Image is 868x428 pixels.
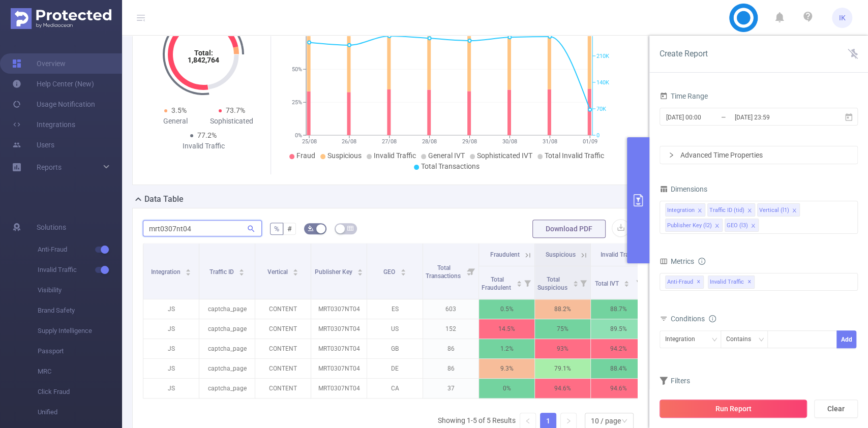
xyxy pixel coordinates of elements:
[199,359,255,378] p: captcha_page
[203,116,260,127] div: Sophisticated
[660,400,807,418] button: Run Report
[516,279,522,282] i: icon: caret-up
[573,279,579,285] div: Sort
[382,138,397,145] tspan: 27/08
[734,110,816,124] input: End date
[287,225,292,233] span: #
[37,163,62,171] span: Reports
[583,138,597,145] tspan: 01/09
[311,359,367,378] p: MRT0307NT04
[423,339,478,358] p: 86
[660,257,694,265] span: Metrics
[144,193,184,205] h2: Data Table
[535,339,590,358] p: 93%
[255,379,311,398] p: CONTENT
[479,379,534,398] p: 0%
[38,300,122,321] span: Brand Safety
[591,299,646,319] p: 88.7%
[423,299,478,319] p: 603
[12,74,94,94] a: Help Center (New)
[516,279,522,285] div: Sort
[311,319,367,339] p: MRT0307NT04
[143,359,199,378] p: JS
[422,138,437,145] tspan: 28/08
[11,8,111,29] img: Protected Media
[665,203,705,217] li: Integration
[535,299,590,319] p: 88.2%
[367,319,423,339] p: US
[758,337,764,344] i: icon: down
[479,319,534,339] p: 14.5%
[726,331,758,348] div: Contains
[814,400,858,418] button: Clear
[38,260,122,280] span: Invalid Traffic
[400,267,406,270] i: icon: caret-up
[428,151,465,160] span: General IVT
[546,251,576,258] span: Suspicious
[302,138,317,145] tspan: 25/08
[308,225,314,231] i: icon: bg-colors
[667,204,695,217] div: Integration
[596,79,609,86] tspan: 140K
[239,267,245,270] i: icon: caret-up
[143,379,199,398] p: JS
[462,138,477,145] tspan: 29/08
[479,299,534,319] p: 0.5%
[665,110,747,124] input: Start date
[12,53,66,74] a: Overview
[537,276,569,291] span: Total Suspicious
[199,379,255,398] p: captcha_page
[295,132,302,139] tspan: 0%
[708,276,755,289] span: Invalid Traffic
[38,280,122,300] span: Visibility
[311,379,367,398] p: MRT0307NT04
[423,359,478,378] p: 86
[186,271,191,274] i: icon: caret-down
[143,339,199,358] p: JS
[357,271,363,274] i: icon: caret-down
[464,243,478,299] i: Filter menu
[502,138,517,145] tspan: 30/08
[311,339,367,358] p: MRT0307NT04
[709,204,744,217] div: Traffic ID (tid)
[532,220,606,238] button: Download PDF
[38,361,122,382] span: MRC
[836,330,856,348] button: Add
[725,219,759,232] li: GEO (l3)
[383,268,397,276] span: GEO
[292,99,302,106] tspan: 25%
[535,359,590,378] p: 79.1%
[374,151,416,160] span: Invalid Traffic
[400,267,406,273] div: Sort
[535,319,590,339] p: 75%
[38,402,122,422] span: Unified
[759,204,789,217] div: Vertical (l1)
[623,279,630,285] div: Sort
[255,359,311,378] p: CONTENT
[596,132,600,139] tspan: 0
[37,217,66,237] span: Solutions
[751,223,756,229] i: icon: close
[591,319,646,339] p: 89.5%
[596,53,609,59] tspan: 210K
[367,299,423,319] p: ES
[287,29,302,36] tspan: 80.1%
[143,319,199,339] p: JS
[698,258,705,265] i: icon: info-circle
[671,315,716,323] span: Conditions
[171,106,187,114] span: 3.5%
[175,141,232,151] div: Invalid Traffic
[714,223,720,229] i: icon: close
[327,151,362,160] span: Suspicious
[38,382,122,402] span: Click Fraud
[143,220,262,236] input: Search...
[490,251,519,258] span: Fraudulent
[186,267,191,270] i: icon: caret-up
[188,56,219,64] tspan: 1,842,764
[477,151,532,160] span: Sophisticated IVT
[38,321,122,341] span: Supply Intelligence
[197,131,217,139] span: 77.2%
[37,157,62,177] a: Reports
[667,219,712,232] div: Publisher Key (l2)
[357,267,363,270] i: icon: caret-up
